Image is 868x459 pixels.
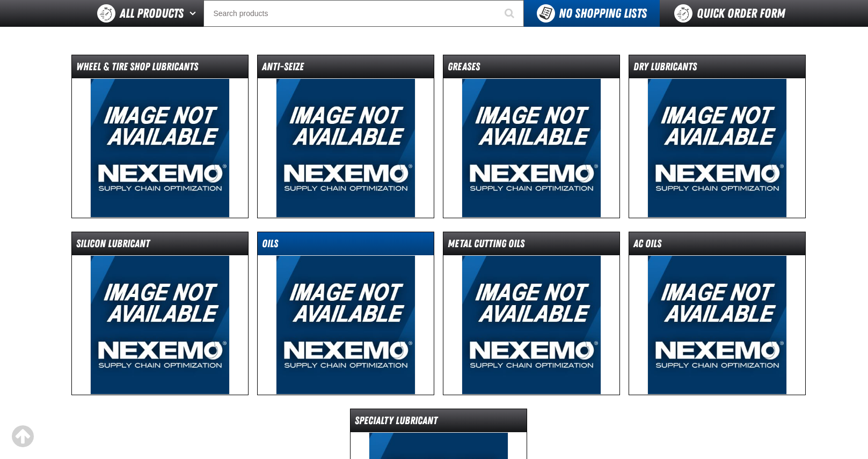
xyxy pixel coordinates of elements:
a: Wheel & Tire Shop Lubricants [71,55,249,218]
a: Anti-Seize [257,55,434,218]
span: All Products [120,4,184,23]
dt: Metal Cutting Oils [443,236,619,255]
dt: Greases [443,60,619,78]
dt: Wheel & Tire Shop Lubricants [72,60,248,78]
dt: Oils [258,236,434,255]
div: Scroll to the top [11,425,34,448]
dt: AC Oils [629,236,805,255]
a: Oils [257,232,434,395]
dt: Specialty Lubricant [351,413,527,432]
a: Silicon Lubricant [71,232,249,395]
img: Dry Lubricants [647,78,787,218]
a: Dry Lubricants [629,55,806,218]
a: Greases [443,55,620,218]
dt: Anti-Seize [258,60,434,78]
img: AC Oils [647,255,787,395]
img: Oils [276,255,415,395]
dt: Dry Lubricants [629,60,805,78]
img: Silicon Lubricant [90,255,230,395]
img: Wheel & Tire Shop Lubricants [90,78,230,218]
dt: Silicon Lubricant [72,236,248,255]
a: Metal Cutting Oils [443,232,620,395]
img: Greases [462,78,601,218]
img: Anti-Seize [276,78,415,218]
a: AC Oils [629,232,806,395]
span: No Shopping Lists [559,6,647,21]
img: Metal Cutting Oils [462,255,601,395]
